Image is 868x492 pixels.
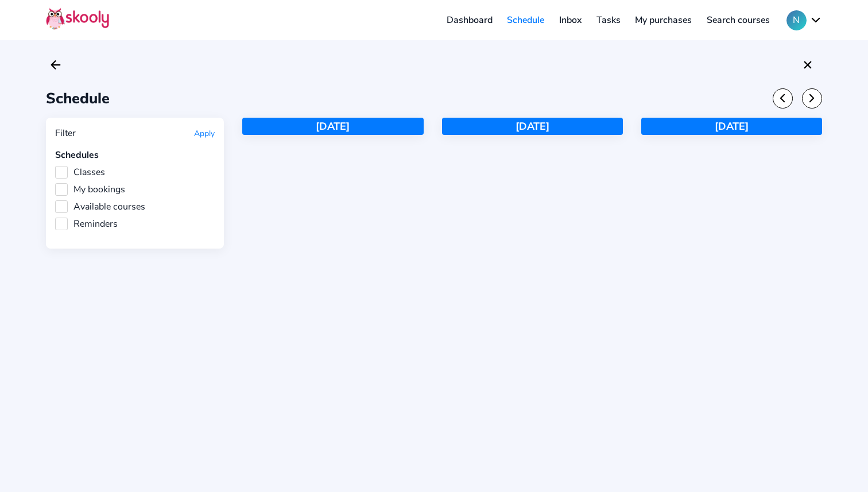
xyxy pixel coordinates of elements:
a: Inbox [552,11,589,29]
ion-icon: chevron forward outline [805,92,818,104]
div: [DATE] [442,118,623,135]
ion-icon: arrow back outline [49,58,63,72]
label: Classes [55,166,105,179]
button: chevron forward outline [802,88,822,109]
span: Schedule [46,88,110,109]
button: chevron back outline [773,88,793,109]
a: My purchases [627,11,699,29]
div: [DATE] [641,118,822,135]
ion-icon: chevron back outline [776,92,789,104]
a: Search courses [699,11,777,29]
button: close [798,55,817,75]
div: [DATE] [242,118,423,135]
label: Reminders [55,218,118,230]
a: Tasks [589,11,628,29]
label: My bookings [55,183,125,196]
div: Schedules [55,149,215,161]
a: Schedule [500,11,552,29]
label: Available courses [55,200,145,213]
img: Skooly [46,7,109,30]
button: arrow back outline [46,55,65,75]
button: Nchevron down outline [786,10,822,30]
a: Dashboard [439,11,500,29]
ion-icon: close [801,58,815,72]
button: Apply [194,128,215,139]
div: Filter [55,127,76,140]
